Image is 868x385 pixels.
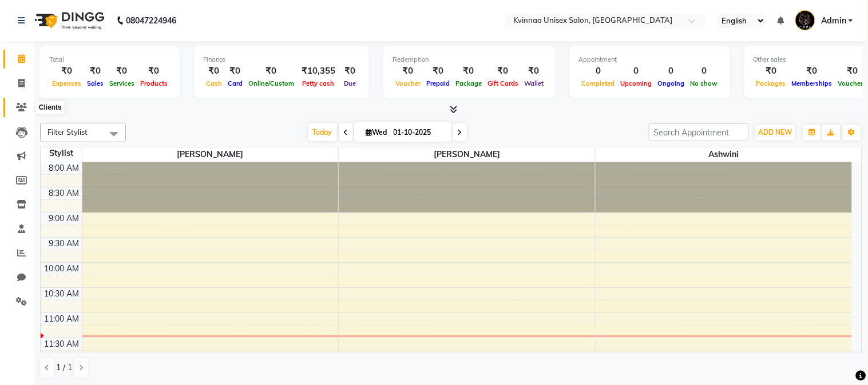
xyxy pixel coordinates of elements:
[759,128,792,137] span: ADD NEW
[137,79,171,87] span: Products
[393,65,423,78] div: ₹0
[649,123,749,141] input: Search Appointment
[137,65,171,78] div: ₹0
[47,238,82,250] div: 9:30 AM
[203,65,225,78] div: ₹0
[423,79,453,87] span: Prepaid
[655,79,688,87] span: Ongoing
[41,147,82,159] div: Stylist
[106,65,137,78] div: ₹0
[203,55,360,65] div: Finance
[423,65,453,78] div: ₹0
[688,79,721,87] span: No show
[393,55,546,65] div: Redemption
[390,124,447,141] input: 2025-10-01
[756,125,795,141] button: ADD NEW
[618,65,655,78] div: 0
[453,79,485,87] span: Package
[363,128,390,137] span: Wed
[245,65,297,78] div: ₹0
[82,147,339,162] span: [PERSON_NAME]
[47,187,82,199] div: 8:30 AM
[339,147,595,162] span: [PERSON_NAME]
[485,79,521,87] span: Gift Cards
[47,127,88,137] span: Filter Stylist
[42,288,82,300] div: 10:30 AM
[245,79,297,87] span: Online/Custom
[203,79,225,87] span: Cash
[789,79,835,87] span: Memberships
[596,147,852,162] span: Ashwini
[42,338,82,350] div: 11:30 AM
[579,65,618,78] div: 0
[36,101,65,115] div: Clients
[300,79,338,87] span: Petty cash
[521,79,546,87] span: Wallet
[297,65,340,78] div: ₹10,355
[106,79,137,87] span: Services
[795,10,815,30] img: Admin
[754,65,789,78] div: ₹0
[453,65,485,78] div: ₹0
[579,55,721,65] div: Appointment
[485,65,521,78] div: ₹0
[49,65,84,78] div: ₹0
[688,65,721,78] div: 0
[341,79,359,87] span: Due
[84,79,106,87] span: Sales
[393,79,423,87] span: Voucher
[84,65,106,78] div: ₹0
[56,362,72,374] span: 1 / 1
[42,263,82,275] div: 10:00 AM
[789,65,835,78] div: ₹0
[225,65,245,78] div: ₹0
[521,65,546,78] div: ₹0
[29,5,108,37] img: logo
[47,212,82,224] div: 9:00 AM
[49,55,171,65] div: Total
[754,79,789,87] span: Packages
[340,65,360,78] div: ₹0
[225,79,245,87] span: Card
[618,79,655,87] span: Upcoming
[579,79,618,87] span: Completed
[308,123,337,141] span: Today
[42,313,82,325] div: 11:00 AM
[126,5,176,37] b: 08047224946
[821,15,846,27] span: Admin
[655,65,688,78] div: 0
[47,162,82,174] div: 8:00 AM
[49,79,84,87] span: Expenses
